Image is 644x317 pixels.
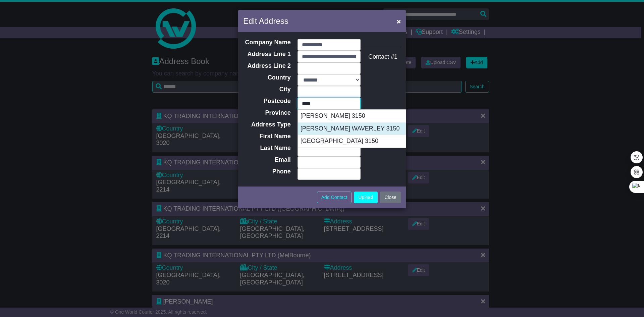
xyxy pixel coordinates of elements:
[238,121,294,128] label: Address Type
[238,133,294,140] label: First Name
[243,15,288,27] h5: Edit Address
[298,135,431,148] div: [GEOGRAPHIC_DATA] 3150
[238,168,294,175] label: Phone
[393,14,404,28] button: Close
[238,98,294,105] label: Postcode
[238,51,294,58] label: Address Line 1
[238,109,294,117] label: Province
[238,145,294,152] label: Last Name
[238,86,294,93] label: City
[354,192,377,203] button: Upload
[317,192,352,203] button: Add Contact
[380,192,401,203] button: Close
[397,17,401,25] span: ×
[368,53,397,60] span: Contact #1
[298,122,431,135] div: [PERSON_NAME] WAVERLEY 3150
[238,74,294,82] label: Country
[238,39,294,46] label: Company Name
[238,156,294,164] label: Email
[298,110,431,122] div: [PERSON_NAME] 3150
[238,62,294,70] label: Address Line 2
